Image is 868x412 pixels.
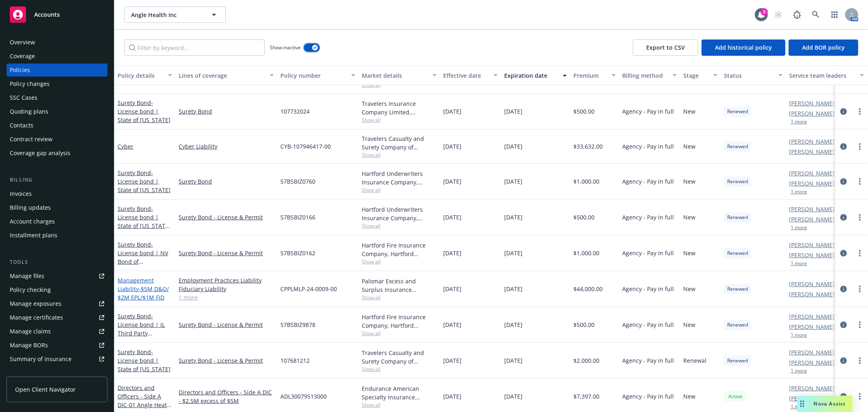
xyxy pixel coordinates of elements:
[7,91,107,104] a: SSC Cases
[789,241,835,249] a: [PERSON_NAME]
[280,356,310,365] span: 107681212
[622,392,674,401] span: Agency - Pay in full
[362,116,437,123] span: Show all
[10,133,52,146] div: Contract review
[118,348,171,373] span: - License bond | State of [US_STATE]
[118,348,171,373] a: Surety Bond
[179,71,265,80] div: Lines of coverage
[7,176,107,184] div: Billing
[727,178,748,185] span: Renewed
[7,77,107,90] a: Policy changes
[789,179,835,188] a: [PERSON_NAME]
[179,388,274,405] a: Directors and Officers - Side A DIC - $2.5M excess of $5M
[839,213,848,222] a: circleInformation
[501,66,570,85] button: Expiration date
[118,142,133,150] a: Cyber
[570,66,619,85] button: Premium
[7,147,107,160] a: Coverage gap analysis
[683,285,695,293] span: New
[855,284,865,294] a: more
[573,285,603,293] span: $44,000.00
[359,66,440,85] button: Market details
[7,258,107,266] div: Tools
[727,357,748,364] span: Renewed
[727,214,748,221] span: Renewed
[573,356,599,365] span: $2,000.00
[789,147,835,156] a: [PERSON_NAME]
[362,205,437,222] div: Hartford Underwriters Insurance Company, Hartford Insurance Group
[10,64,30,77] div: Policies
[791,368,807,373] button: 1 more
[789,169,835,178] a: [PERSON_NAME]
[573,71,607,80] div: Premium
[789,137,835,146] a: [PERSON_NAME]
[118,99,171,124] a: Surety Bond
[118,241,168,274] span: - License bond | NV Bond of Administrators
[855,107,865,116] a: more
[7,119,107,132] a: Contacts
[789,290,835,298] a: [PERSON_NAME]
[791,261,807,266] button: 1 more
[802,44,845,51] span: Add BOR policy
[280,142,331,151] span: CYB-107946417-00
[362,134,437,151] div: Travelers Casualty and Surety Company of America, Travelers Insurance, CRC Group
[683,177,695,186] span: New
[362,151,437,158] span: Show all
[7,270,107,283] a: Manage files
[727,250,748,257] span: Renewed
[789,322,835,331] a: [PERSON_NAME]
[789,39,858,56] button: Add BOR policy
[443,285,461,293] span: [DATE]
[277,66,359,85] button: Policy number
[573,142,603,151] span: $33,632.00
[10,187,32,200] div: Invoices
[839,356,848,366] a: circleInformation
[280,285,337,293] span: CPPLMLP-24-0009-00
[443,320,461,329] span: [DATE]
[7,36,107,49] a: Overview
[280,320,315,329] span: 57BSBIZ9878
[622,177,674,186] span: Agency - Pay in full
[789,251,835,259] a: [PERSON_NAME]
[118,285,169,301] span: - $5M D&O/ $2M EPL/$1M FID
[789,71,855,80] div: Service team leaders
[683,142,695,151] span: New
[721,66,786,85] button: Status
[573,177,599,186] span: $1,000.00
[362,258,437,265] span: Show all
[808,7,824,23] a: Search
[362,401,437,408] span: Show all
[855,320,865,330] a: more
[7,133,107,146] a: Contract review
[789,384,835,392] a: [PERSON_NAME]
[727,285,748,293] span: Renewed
[504,356,523,365] span: [DATE]
[10,147,70,160] div: Coverage gap analysis
[7,283,107,296] a: Policy checking
[839,107,848,116] a: circleInformation
[362,366,437,373] span: Show all
[118,71,163,80] div: Policy details
[118,312,165,346] span: - License bond | IL Third Party Administrator
[179,285,274,293] a: Fiduciary Liability
[175,66,277,85] button: Lines of coverage
[7,215,107,228] a: Account charges
[7,105,107,118] a: Quoting plans
[504,392,523,401] span: [DATE]
[7,353,107,366] a: Summary of insurance
[622,71,668,80] div: Billing method
[118,169,171,194] a: Surety Bond
[7,187,107,200] a: Invoices
[118,312,165,346] a: Surety Bond
[443,356,461,365] span: [DATE]
[683,249,695,257] span: New
[118,99,171,124] span: - License bond | State of [US_STATE]
[10,91,37,104] div: SSC Cases
[619,66,680,85] button: Billing method
[633,39,698,56] button: Export to CSV
[10,353,72,366] div: Summary of insurance
[10,50,35,63] div: Coverage
[10,201,51,214] div: Billing updates
[724,71,774,80] div: Status
[7,64,107,77] a: Policies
